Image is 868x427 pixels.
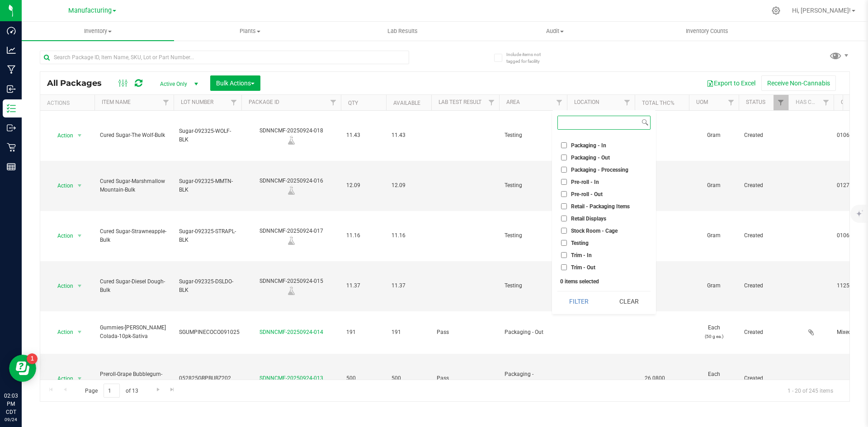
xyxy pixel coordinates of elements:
[392,374,426,383] span: 500
[174,22,326,41] a: Plants
[179,227,236,244] span: Sugar-092325-STRAPL-BLK
[571,240,589,246] span: Testing
[393,100,420,106] a: Available
[74,129,85,142] span: select
[744,328,783,337] span: Created
[4,416,18,423] p: 09/24
[49,280,74,292] span: Action
[479,27,631,35] span: Audit
[7,104,16,113] inline-svg: Inventory
[571,167,628,173] span: Packaging - Processing
[7,65,16,74] inline-svg: Manufacturing
[47,100,91,106] div: Actions
[505,282,561,290] span: Testing
[505,370,561,387] span: Packaging - Processing
[561,240,567,246] input: Testing
[9,355,36,382] iframe: Resource center
[179,374,236,383] span: 052825GRPBUBZ202
[558,116,640,129] input: Search
[792,7,851,14] span: Hi, [PERSON_NAME]!
[68,7,112,14] span: Manufacturing
[744,282,783,290] span: Created
[7,46,16,55] inline-svg: Analytics
[479,22,631,41] a: Audit
[179,328,240,337] span: SGUMPINECOCO091025
[437,374,494,383] span: Pass
[179,127,236,144] span: Sugar-092325-WOLF-BLK
[7,143,16,152] inline-svg: Retail
[761,75,836,91] button: Receive Non-Cannabis
[561,228,567,234] input: Stock Room - Cage
[49,129,74,142] span: Action
[571,265,595,270] span: Trim - Out
[571,204,630,209] span: Retail - Packaging Items
[505,131,561,140] span: Testing
[259,329,323,335] a: SDNNCMF-20250924-014
[505,328,561,337] span: Packaging - Out
[694,131,733,140] span: Gram
[216,80,255,87] span: Bulk Actions
[571,143,606,148] span: Packaging - In
[744,131,783,140] span: Created
[346,231,381,240] span: 11.16
[571,228,618,234] span: Stock Room - Cage
[744,231,783,240] span: Created
[561,142,567,148] input: Packaging - In
[701,75,761,91] button: Export to Excel
[574,99,599,105] a: Location
[561,155,567,160] input: Packaging - Out
[607,291,651,311] button: Clear
[694,181,733,190] span: Gram
[104,384,120,398] input: 1
[694,282,733,290] span: Gram
[696,99,708,105] a: UOM
[392,282,426,290] span: 11.37
[346,328,381,337] span: 191
[240,286,342,295] div: Lab Sample
[240,277,342,295] div: SDNNCMF-20250924-015
[561,191,567,197] input: Pre-roll - Out
[694,231,733,240] span: Gram
[788,95,834,111] th: Has COA
[819,95,834,110] a: Filter
[49,179,74,192] span: Action
[22,27,174,35] span: Inventory
[179,177,236,194] span: Sugar-092325-MMTN-BLK
[4,392,18,416] p: 02:03 PM CDT
[552,95,567,110] a: Filter
[346,282,381,290] span: 11.37
[505,181,561,190] span: Testing
[674,27,741,35] span: Inventory Counts
[505,231,561,240] span: Testing
[439,99,481,105] a: Lab Test Result
[571,253,592,258] span: Trim - In
[640,372,670,385] span: 26.0800
[226,95,241,110] a: Filter
[100,131,168,140] span: Cured Sugar-The Wolf-Bulk
[746,99,765,105] a: Status
[7,123,16,132] inline-svg: Outbound
[22,22,174,41] a: Inventory
[561,167,567,173] input: Packaging - Processing
[561,216,567,221] input: Retail Displays
[74,326,85,338] span: select
[561,179,567,185] input: Pre-roll - In
[49,372,74,385] span: Action
[620,95,635,110] a: Filter
[74,372,85,385] span: select
[74,179,85,192] span: select
[694,332,733,341] p: (50 g ea.)
[774,95,788,110] a: Filter
[561,252,567,258] input: Trim - In
[560,278,648,285] div: 0 items selected
[240,186,342,195] div: Lab Sample
[7,162,16,171] inline-svg: Reports
[166,384,179,396] a: Go to the last page
[506,51,552,65] span: Include items not tagged for facility
[102,99,131,105] a: Item Name
[557,291,601,311] button: Filter
[642,100,675,106] a: Total THC%
[346,131,381,140] span: 11.43
[561,203,567,209] input: Retail - Packaging Items
[259,375,323,381] a: SDNNCMF-20250924-013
